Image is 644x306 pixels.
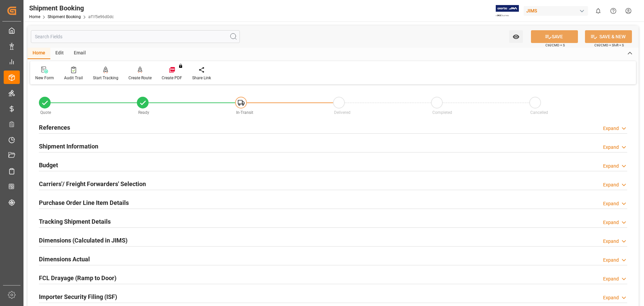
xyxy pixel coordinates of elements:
span: Cancelled [530,110,548,115]
div: Expand [603,144,619,151]
div: Expand [603,181,619,188]
a: Shipment Booking [48,14,81,19]
div: Start Tracking [93,75,118,81]
a: Home [29,14,40,19]
button: Help Center [606,3,621,18]
button: open menu [509,30,523,43]
h2: Purchase Order Line Item Details [39,198,129,207]
div: Expand [603,257,619,264]
h2: Importer Security Filing (ISF) [39,292,117,301]
h2: References [39,123,70,132]
span: Ready [138,110,149,115]
span: Ctrl/CMD + S [545,43,565,48]
button: SAVE & NEW [585,30,632,43]
span: In-Transit [236,110,253,115]
div: Audit Trail [64,75,83,81]
button: show 0 new notifications [591,3,606,18]
div: Expand [603,200,619,207]
h2: Dimensions (Calculated in JIMS) [39,236,127,245]
div: Expand [603,163,619,170]
div: Home [28,48,50,59]
div: Share Link [192,75,211,81]
h2: Tracking Shipment Details [39,217,111,226]
div: Email [69,48,91,59]
span: Delivered [334,110,351,115]
div: Shipment Booking [29,3,114,13]
input: Search Fields [31,30,240,43]
span: Quote [40,110,51,115]
h2: FCL Drayage (Ramp to Door) [39,273,116,282]
div: Edit [50,48,69,59]
h2: Carriers'/ Freight Forwarders' Selection [39,179,146,188]
h2: Budget [39,161,58,170]
h2: Dimensions Actual [39,255,90,264]
div: Create Route [128,75,152,81]
div: New Form [35,75,54,81]
span: Completed [432,110,452,115]
div: JIMS [524,6,588,16]
h2: Shipment Information [39,142,98,151]
button: JIMS [524,4,591,17]
div: Expand [603,238,619,245]
div: Expand [603,294,619,301]
div: Expand [603,275,619,282]
img: Exertis%20JAM%20-%20Email%20Logo.jpg_1722504956.jpg [496,5,519,17]
div: Expand [603,125,619,132]
button: SAVE [531,30,578,43]
div: Expand [603,219,619,226]
span: Ctrl/CMD + Shift + S [594,43,624,48]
